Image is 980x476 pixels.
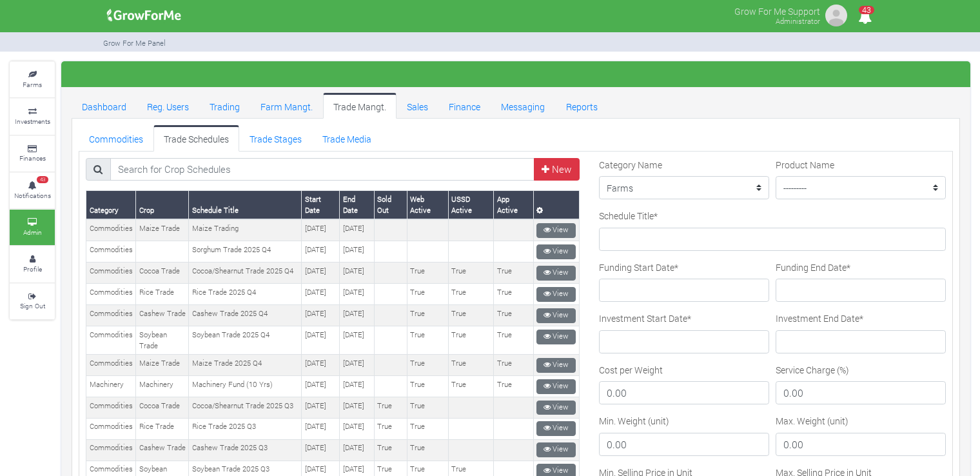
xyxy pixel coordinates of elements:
label: Funding End Date [776,261,850,274]
td: Commodities [86,305,136,326]
td: Cocoa/Shearnut Trade 2025 Q3 [189,397,302,419]
img: growforme image [823,3,849,28]
td: Machinery [136,376,189,397]
th: Web Active [407,191,448,219]
td: Commodities [86,263,136,284]
label: Cost per Weight [599,363,663,377]
th: App Active [494,191,534,219]
td: Commodities [86,219,136,241]
th: End Date [340,191,375,219]
td: Commodities [86,241,136,263]
td: [DATE] [302,263,340,284]
td: True [374,439,407,461]
a: Sales [397,93,438,119]
a: Reg. Users [137,93,199,119]
td: Maize Trade [136,219,189,241]
a: Trade Mangt. [323,93,397,119]
td: Cashew Trade [136,305,189,326]
td: True [448,284,493,305]
td: True [494,355,534,376]
td: Machinery Fund (10 Yrs) [189,376,302,397]
label: Min. Weight (unit) [599,414,669,428]
small: Investments [15,117,50,126]
th: Crop [136,191,189,219]
a: 43 [852,12,877,25]
td: [DATE] [340,263,375,284]
a: Admin [10,210,55,245]
th: Sold Out [374,191,407,219]
a: Profile [10,246,55,282]
td: Commodities [86,355,136,376]
label: Product Name [776,158,834,172]
a: Sign Out [10,284,55,319]
td: True [448,355,493,376]
input: Search for Crop Schedules [110,158,535,181]
td: [DATE] [302,241,340,263]
td: [DATE] [302,326,340,355]
a: Trade Schedules [153,125,239,151]
td: Maize Trade [136,355,189,376]
small: Finances [19,154,46,163]
td: Commodities [86,439,136,461]
td: True [374,418,407,439]
td: Maize Trade 2025 Q4 [189,355,302,376]
td: Rice Trade 2025 Q3 [189,418,302,439]
a: Messaging [491,93,555,119]
a: Trading [199,93,250,119]
td: [DATE] [302,305,340,326]
a: View [536,266,576,281]
p: Grow For Me Support [734,3,820,18]
td: True [407,284,448,305]
a: View [536,287,576,302]
td: True [407,439,448,461]
td: [DATE] [340,305,375,326]
a: View [536,330,576,344]
td: Commodities [86,326,136,355]
td: True [448,263,493,284]
td: [DATE] [302,439,340,461]
label: Category Name [599,158,662,172]
span: 43 [859,6,874,14]
td: Commodities [86,284,136,305]
td: True [494,284,534,305]
td: Machinery [86,376,136,397]
td: Soybean Trade 2025 Q4 [189,326,302,355]
a: View [536,223,576,238]
td: True [407,418,448,439]
small: Profile [23,264,42,273]
small: Admin [23,228,42,237]
td: True [407,305,448,326]
td: [DATE] [302,376,340,397]
a: Dashboard [72,93,137,119]
img: growforme image [103,3,186,28]
th: USSD Active [448,191,493,219]
small: Notifications [14,191,51,200]
td: [DATE] [302,418,340,439]
a: View [536,308,576,323]
small: Administrator [776,16,820,26]
td: [DATE] [302,219,340,241]
td: Commodities [86,397,136,419]
td: [DATE] [340,439,375,461]
a: Finances [10,136,55,172]
td: [DATE] [340,376,375,397]
td: True [448,305,493,326]
td: [DATE] [302,355,340,376]
td: [DATE] [340,284,375,305]
td: [DATE] [302,284,340,305]
th: Start Date [302,191,340,219]
a: Reports [556,93,608,119]
label: Investment Start Date [599,312,691,325]
a: New [534,158,580,181]
td: Cashew Trade [136,439,189,461]
td: True [407,326,448,355]
label: Funding Start Date [599,261,678,274]
a: View [536,379,576,394]
td: True [494,326,534,355]
td: Cashew Trade 2025 Q3 [189,439,302,461]
a: Finance [438,93,491,119]
label: Max. Weight (unit) [776,414,848,428]
td: Rice Trade 2025 Q4 [189,284,302,305]
td: Commodities [86,418,136,439]
td: [DATE] [302,397,340,419]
